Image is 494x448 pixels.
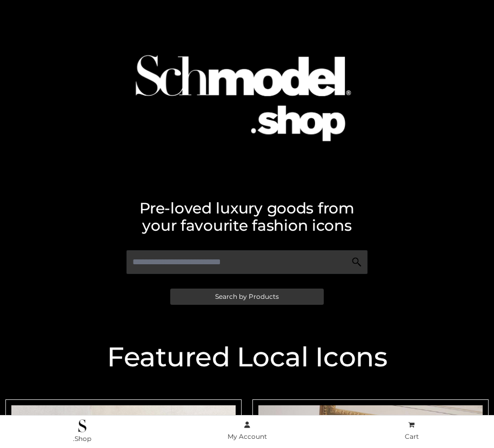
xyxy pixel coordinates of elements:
[228,432,267,440] span: My Account
[405,432,419,440] span: Cart
[351,257,362,268] img: Search Icon
[165,419,330,443] a: My Account
[78,419,86,432] img: .Shop
[5,199,489,234] h2: Pre-loved luxury goods from your favourite fashion icons
[329,419,494,443] a: Cart
[170,289,324,305] a: Search by Products
[73,434,91,443] span: .Shop
[215,293,279,300] span: Search by Products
